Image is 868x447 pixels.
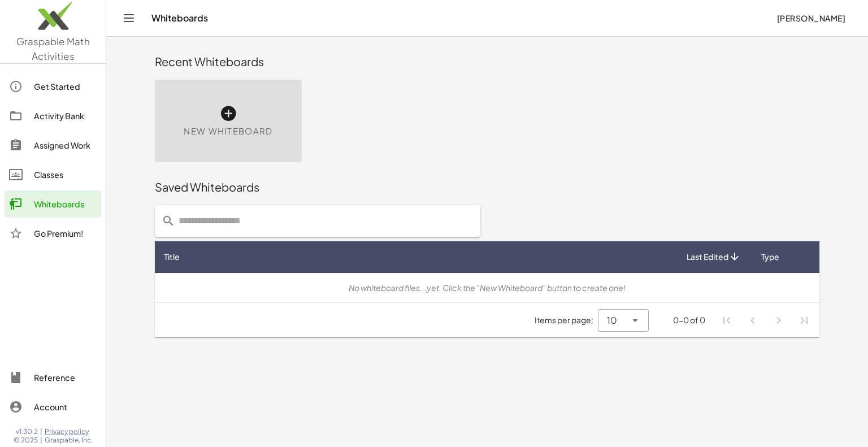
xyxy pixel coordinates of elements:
i: prepended action [162,214,175,228]
span: [PERSON_NAME] [776,13,845,23]
a: Account [5,393,101,420]
span: Title [164,251,180,263]
span: Items per page: [535,314,598,326]
div: Go Premium! [34,227,97,240]
span: | [40,427,42,436]
nav: Pagination Navigation [714,307,817,333]
div: Recent Whiteboards [155,54,819,70]
div: Account [34,400,97,414]
span: Graspable Math Activities [16,35,90,62]
button: [PERSON_NAME] [767,8,854,28]
div: Saved Whiteboards [155,179,819,195]
div: Reference [34,371,97,384]
span: Last Edited [687,251,728,263]
div: 0-0 of 0 [673,314,705,326]
button: Toggle navigation [120,9,138,27]
a: Activity Bank [5,102,101,129]
span: New Whiteboard [184,125,272,138]
span: | [40,436,42,445]
span: 10 [607,314,617,327]
span: Type [761,251,779,263]
div: Get Started [34,80,97,93]
a: Privacy policy [45,427,93,436]
div: Whiteboards [34,197,97,211]
a: Classes [5,161,101,188]
span: v1.30.2 [16,427,38,436]
div: Assigned Work [34,138,97,152]
div: Classes [34,168,97,181]
a: Assigned Work [5,132,101,159]
div: No whiteboard files...yet. Click the "New Whiteboard" button to create one! [164,282,810,294]
span: Graspable, Inc. [45,436,93,445]
a: Whiteboards [5,190,101,218]
a: Get Started [5,73,101,100]
span: © 2025 [14,436,38,445]
div: Activity Bank [34,109,97,123]
a: Reference [5,364,101,391]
